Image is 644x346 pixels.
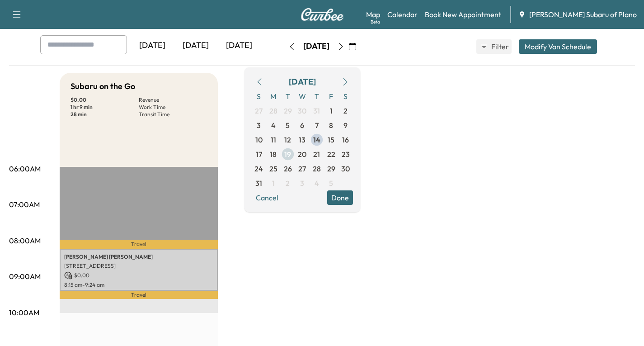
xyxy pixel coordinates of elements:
div: [DATE] [174,35,217,56]
a: Book New Appointment [425,9,501,20]
span: 6 [300,120,304,131]
p: 06:00AM [9,163,41,174]
p: Work Time [139,104,207,111]
span: 30 [298,105,306,116]
span: 2 [343,105,348,116]
span: Filter [491,41,508,52]
p: 8:15 am - 9:24 am [64,281,213,289]
p: $ 0.00 [71,96,139,104]
span: M [266,89,281,104]
span: 3 [257,120,261,131]
span: 27 [255,105,263,116]
span: T [281,89,295,104]
span: [PERSON_NAME] Subaru of Plano [529,9,637,20]
span: 29 [327,163,335,174]
span: 26 [284,163,292,174]
p: Travel [60,240,218,249]
button: Cancel [252,190,282,205]
span: 4 [271,120,276,131]
p: 09:00AM [9,271,41,282]
p: [STREET_ADDRESS] [64,262,213,270]
span: 12 [284,134,291,145]
span: 27 [298,163,306,174]
span: S [338,89,353,104]
span: 5 [329,178,333,189]
a: MapBeta [366,9,380,20]
button: Done [327,190,353,205]
p: 10:00AM [9,307,39,318]
span: 30 [341,163,350,174]
span: 2 [286,178,290,189]
span: 31 [255,178,262,189]
p: 08:00AM [9,235,41,246]
p: 07:00AM [9,199,40,210]
span: 1 [272,178,275,189]
div: Beta [371,19,380,25]
span: 17 [256,149,262,160]
span: F [324,89,338,104]
div: [DATE] [131,35,174,56]
p: 1 hr 9 min [71,104,139,111]
span: 4 [315,178,319,189]
span: 5 [286,120,290,131]
span: 20 [298,149,306,160]
span: 24 [254,163,263,174]
p: Travel [60,291,218,299]
span: 8 [329,120,333,131]
span: 7 [315,120,319,131]
span: 25 [269,163,277,174]
img: Curbee Logo [301,8,344,21]
div: [DATE] [303,41,329,52]
div: [DATE] [217,35,261,56]
span: 15 [328,134,334,145]
span: 28 [269,105,277,116]
p: $ 0.00 [64,271,213,280]
span: 14 [313,134,320,145]
span: 19 [284,149,291,160]
button: Filter [476,39,512,54]
span: 31 [313,105,320,116]
p: Transit Time [139,111,207,118]
p: [PERSON_NAME] [PERSON_NAME] [64,253,213,261]
span: 22 [327,149,335,160]
span: 11 [271,134,276,145]
h5: Subaru on the Go [71,80,135,93]
span: 1 [330,105,333,116]
span: 28 [313,163,321,174]
span: 16 [342,134,349,145]
span: 23 [342,149,350,160]
div: [DATE] [289,76,316,88]
p: Revenue [139,96,207,104]
span: 29 [284,105,292,116]
p: 28 min [71,111,139,118]
button: Modify Van Schedule [519,39,597,54]
span: 10 [255,134,263,145]
span: 18 [270,149,277,160]
span: T [310,89,324,104]
span: S [252,89,266,104]
span: 13 [299,134,306,145]
span: 3 [300,178,304,189]
a: Calendar [387,9,418,20]
span: W [295,89,310,104]
span: 21 [313,149,320,160]
span: 9 [343,120,348,131]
